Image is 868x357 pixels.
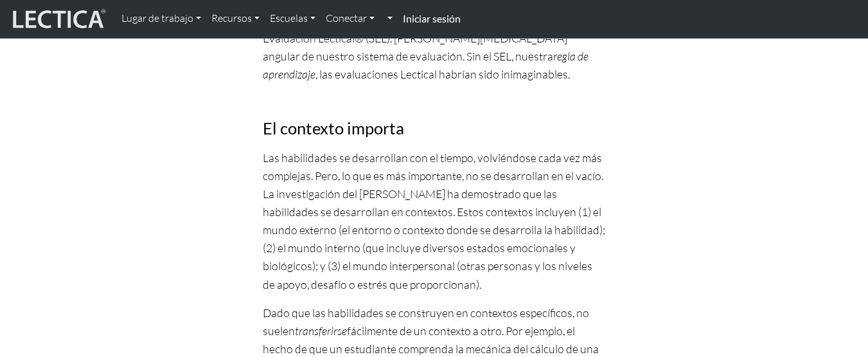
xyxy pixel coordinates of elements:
[263,118,404,138] font: El contexto importa
[265,5,321,32] a: Escuelas
[211,12,252,24] font: Recursos
[315,67,570,81] font: , las evaluaciones Lectical habrían sido inimaginables.
[121,12,193,24] font: Lugar de trabajo
[206,5,265,32] a: Recursos
[116,5,206,32] a: Lugar de trabajo
[10,7,106,32] img: lecticalive
[270,12,308,24] font: Escuelas
[321,5,380,32] a: Conectar
[263,151,605,291] font: Las habilidades se desarrollan con el tiempo, volviéndose cada vez más complejas. Pero, lo que es...
[326,12,367,24] font: Conectar
[263,306,589,338] font: Dado que las habilidades se construyen en contextos específicos, no suelen
[398,5,466,33] a: Iniciar sesión
[295,324,347,338] font: transferirse
[403,12,461,24] font: Iniciar sesión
